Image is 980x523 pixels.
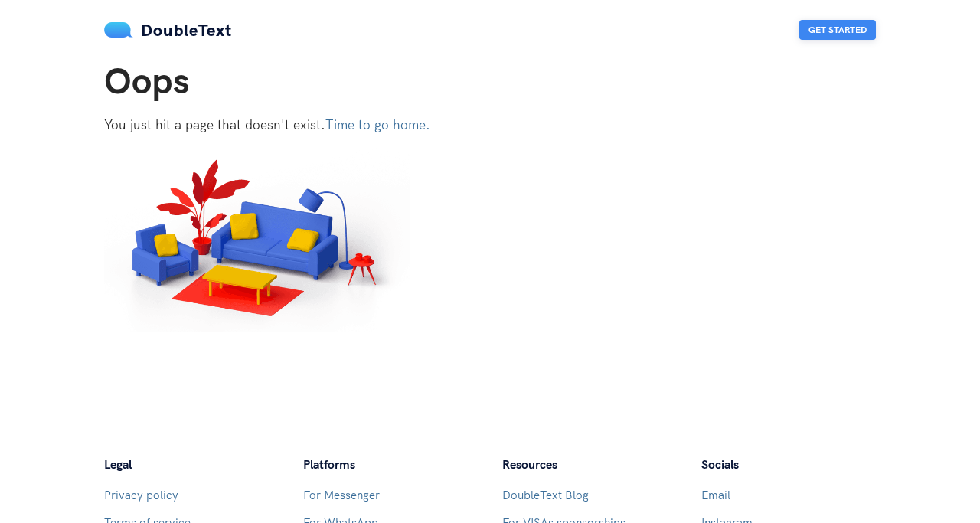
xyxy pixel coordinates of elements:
[104,456,132,472] span: Legal
[104,488,178,502] a: Privacy policy
[799,20,876,40] button: Get Started
[141,19,232,41] span: DoubleText
[104,22,133,38] img: mS3x8y1f88AAAAABJRU5ErkJggg==
[502,488,589,502] a: DoubleText Blog
[104,19,232,41] a: DoubleText
[303,488,380,502] a: For Messenger
[325,116,430,132] a: Time to go home.
[303,456,355,472] span: Platforms
[701,488,730,502] a: Email
[104,116,876,133] p: You just hit a page that doesn't exist.
[104,61,876,98] h1: Oops
[502,456,557,472] span: Resources
[701,456,739,472] span: Socials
